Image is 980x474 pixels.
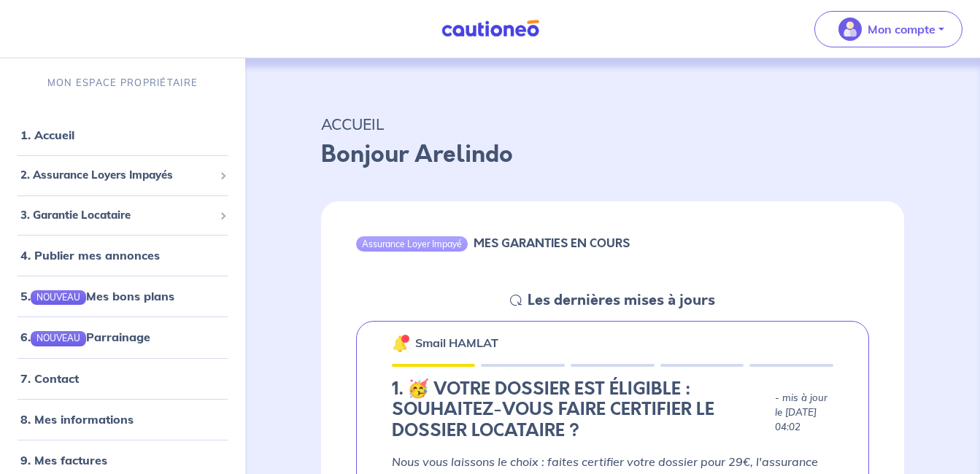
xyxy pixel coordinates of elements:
[6,405,239,434] div: 8. Mes informations
[392,378,833,447] div: state: CERTIFICATION-CHOICE, Context: NEW,MAYBE-CERTIFICATE,ALONE,LESSOR-DOCUMENTS
[775,391,833,435] p: - mis à jour le [DATE] 04:02
[20,412,134,427] a: 8. Mes informations
[47,76,198,90] p: MON ESPACE PROPRIÉTAIRE
[20,167,214,184] span: 2. Assurance Loyers Impayés
[20,248,160,263] a: 4. Publier mes annonces
[474,236,630,250] h6: MES GARANTIES EN COURS
[20,207,214,224] span: 3. Garantie Locataire
[6,120,239,149] div: 1. Accueil
[6,241,239,270] div: 4. Publier mes annonces
[321,137,904,172] p: Bonjour Arelindo
[20,128,74,142] a: 1. Accueil
[321,111,904,137] p: ACCUEIL
[392,335,409,352] img: 🔔
[20,289,174,303] a: 5.NOUVEAUMes bons plans
[528,292,715,309] h5: Les dernières mises à jours
[6,201,239,230] div: 3. Garantie Locataire
[868,20,935,38] p: Mon compte
[436,20,545,38] img: Cautioneo
[356,236,468,251] div: Assurance Loyer Impayé
[6,364,239,393] div: 7. Contact
[838,18,862,41] img: illu_account_valid_menu.svg
[6,281,239,311] div: 5.NOUVEAUMes bons plans
[20,453,107,467] a: 9. Mes factures
[392,378,770,441] h4: 1. 🥳 VOTRE DOSSIER EST ÉLIGIBLE : SOUHAITEZ-VOUS FAIRE CERTIFIER LE DOSSIER LOCATAIRE ?
[6,161,239,190] div: 2. Assurance Loyers Impayés
[20,371,79,386] a: 7. Contact
[20,330,150,344] a: 6.NOUVEAUParrainage
[814,11,962,47] button: illu_account_valid_menu.svgMon compte
[6,322,239,351] div: 6.NOUVEAUParrainage
[415,334,498,351] p: Smail HAMLAT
